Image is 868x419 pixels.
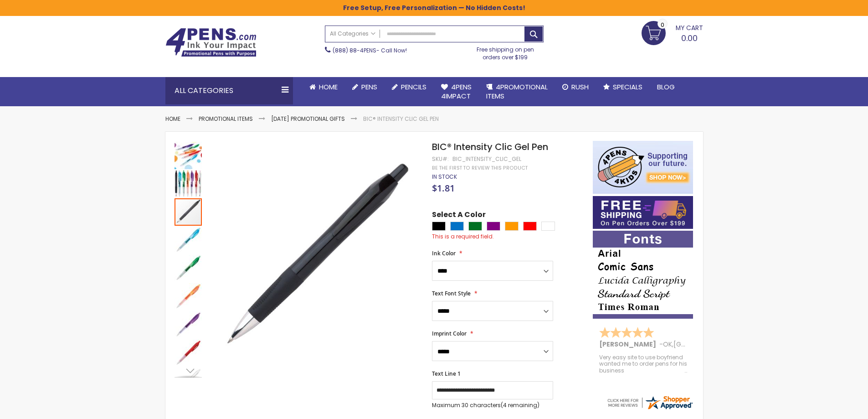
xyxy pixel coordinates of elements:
[479,77,555,107] a: 4PROMOTIONALITEMS
[199,115,253,123] a: Promotional Items
[175,142,202,169] img: BIC® Intensity Clic Gel Pen
[432,140,548,153] span: BIC® Intensity Clic Gel Pen
[642,21,703,44] a: 0.00 0
[467,42,544,61] div: Free shipping on pen orders over $199
[599,340,659,349] span: [PERSON_NAME]
[593,231,693,319] img: font-personalization-examples
[432,155,449,163] strong: SKU
[606,405,693,413] a: 4pens.com certificate URL
[487,222,500,231] div: Purple
[663,340,672,349] span: OK
[673,340,740,349] span: [GEOGRAPHIC_DATA]
[175,254,203,282] div: BIC® Intensity Clic Gel Pen
[165,77,293,104] div: All Categories
[468,222,482,231] div: Green
[325,26,380,41] a: All Categories
[175,170,202,197] img: BIC® Intensity Clic Gel Pen
[650,77,682,97] a: Blog
[432,182,455,194] span: $1.81
[593,141,693,194] img: 4pens 4 kids
[555,77,596,97] a: Rush
[175,169,203,197] div: BIC® Intensity Clic Gel Pen
[432,222,446,231] div: Black
[175,310,203,339] div: BIC® Intensity Clic Gel Pen
[432,173,457,181] div: Availability
[175,283,202,310] img: BIC® Intensity Clic Gel Pen
[501,401,539,409] span: (4 remaining)
[434,77,479,107] a: 4Pens4impact
[175,255,202,282] img: BIC® Intensity Clic Gel Pen
[599,354,688,374] div: Very easy site to use boyfriend wanted me to order pens for his business
[681,32,698,44] span: 0.00
[441,82,472,101] span: 4Pens 4impact
[432,402,553,409] p: Maximum 30 characters
[571,82,589,92] span: Rush
[657,82,675,92] span: Blog
[175,340,202,367] img: BIC® Intensity Clic Gel Pen
[165,28,257,57] img: 4Pens Custom Pens and Promotional Products
[175,311,202,339] img: BIC® Intensity Clic Gel Pen
[432,165,528,171] a: Be the first to review this product
[541,222,555,231] div: White
[175,364,202,378] div: Next
[175,197,203,226] div: BIC® Intensity Clic Gel Pen
[432,370,461,378] span: Text Line 1
[175,339,203,367] div: BIC® Intensity Clic Gel Pen
[333,47,407,54] span: - Call Now!
[401,82,426,92] span: Pencils
[659,340,740,349] span: - ,
[175,227,202,254] img: BIC® Intensity Clic Gel Pen
[432,249,456,257] span: Ink Color
[661,21,664,29] span: 0
[319,82,338,92] span: Home
[452,155,521,163] div: bic_intensity_clic_gel
[432,233,583,240] div: This is a required field.
[330,30,375,37] span: All Categories
[385,77,434,97] a: Pencils
[432,173,457,181] span: In stock
[596,77,650,97] a: Specials
[302,77,345,97] a: Home
[613,82,642,92] span: Specials
[432,330,467,337] span: Imprint Color
[606,394,693,411] img: 4pens.com widget logo
[593,196,693,229] img: Free shipping on orders over $199
[165,115,180,123] a: Home
[505,222,519,231] div: Orange
[363,115,439,123] li: BIC® Intensity Clic Gel Pen
[361,82,377,92] span: Pens
[523,222,537,231] div: Red
[432,210,486,222] span: Select A Color
[450,222,464,231] div: Blue Light
[175,282,203,310] div: BIC® Intensity Clic Gel Pen
[212,154,420,362] img: BIC® Intensity Clic Gel Pen
[333,47,376,54] a: (888) 88-4PENS
[175,141,203,169] div: BIC® Intensity Clic Gel Pen
[175,226,203,254] div: BIC® Intensity Clic Gel Pen
[271,115,345,123] a: [DATE] Promotional Gifts
[432,290,471,297] span: Text Font Style
[345,77,385,97] a: Pens
[486,82,548,101] span: 4PROMOTIONAL ITEMS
